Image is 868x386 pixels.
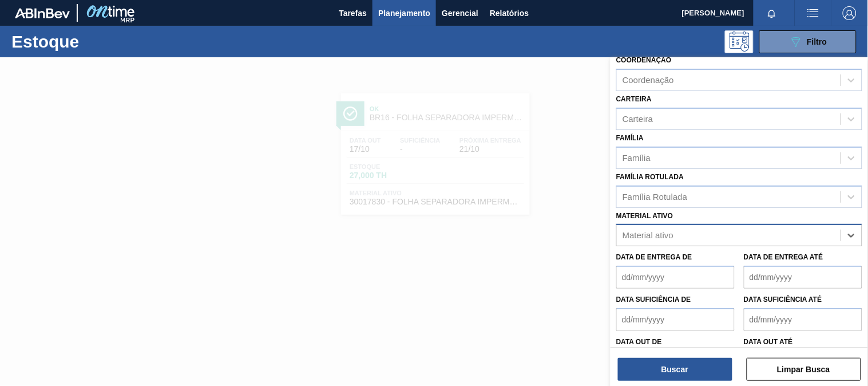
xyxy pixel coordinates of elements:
[616,296,691,304] label: Data suficiência de
[806,6,820,20] img: userActions
[754,5,790,21] button: Notificações
[744,296,822,304] label: Data suficiência até
[616,56,672,64] label: Coordenação
[623,114,653,124] div: Carteira
[15,8,70,18] img: TNhmsLtSVTkK8tSr43FrP2fwEKptu5GPRR3wAAAABJRU5ErkJggg==
[11,35,176,48] h1: Estoque
[623,153,651,163] div: Família
[490,6,529,20] span: Relatórios
[442,6,478,20] span: Gerencial
[339,6,367,20] span: Tarefas
[616,338,662,346] label: Data out de
[744,338,793,346] label: Data out até
[744,308,862,331] input: dd/mm/yyyy
[378,6,430,20] span: Planejamento
[807,37,827,46] span: Filtro
[744,253,823,261] label: Data de Entrega até
[616,95,652,103] label: Carteira
[843,6,857,20] img: Logout
[623,231,673,241] div: Material ativo
[623,192,687,202] div: Família Rotulada
[725,30,754,53] div: Pogramando: nenhum usuário selecionado
[616,253,692,261] label: Data de Entrega de
[616,173,684,181] label: Família Rotulada
[759,30,857,53] button: Filtro
[616,308,735,331] input: dd/mm/yyyy
[744,266,862,289] input: dd/mm/yyyy
[623,76,674,85] div: Coordenação
[616,134,644,142] label: Família
[616,266,735,289] input: dd/mm/yyyy
[616,212,673,220] label: Material ativo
